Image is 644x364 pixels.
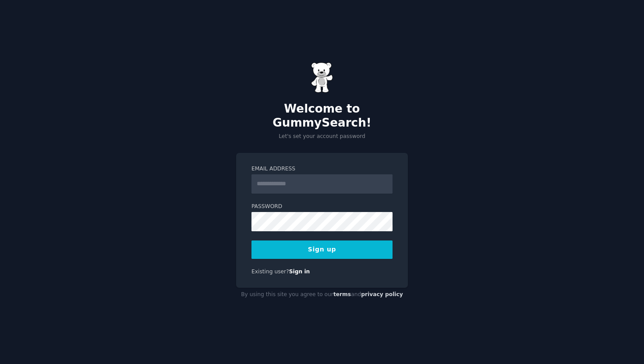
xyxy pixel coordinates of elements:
p: Let's set your account password [236,133,408,141]
a: privacy policy [361,291,403,297]
label: Password [251,203,393,211]
a: Sign in [289,269,310,275]
label: Email Address [251,165,393,173]
img: Gummy Bear [311,62,333,93]
h2: Welcome to GummySearch! [236,102,408,130]
div: By using this site you agree to our and [236,288,408,302]
button: Sign up [251,240,393,259]
a: terms [333,291,351,297]
span: Existing user? [251,269,289,275]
